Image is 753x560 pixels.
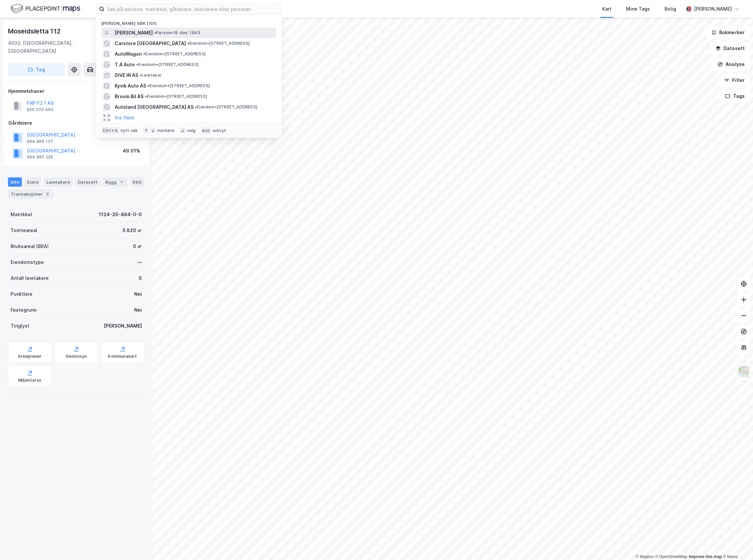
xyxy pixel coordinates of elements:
[636,554,654,559] a: Mapbox
[11,226,37,234] div: Tomteareal
[8,87,144,95] div: Hjemmelshaver
[187,41,250,46] span: Eiendom • [STREET_ADDRESS]
[626,5,650,13] div: Mine Tags
[118,179,125,185] div: 1
[115,29,153,37] span: [PERSON_NAME]
[44,191,51,197] div: 3
[25,177,41,187] div: Eiere
[115,71,138,79] span: DIVE IN AS
[11,3,80,15] img: logo.f888ab2527a4732fd821a326f86c7f29.svg
[145,94,207,99] span: Eiendom • [STREET_ADDRESS]
[123,147,140,155] div: 49.01%
[134,290,142,298] div: Nei
[712,58,750,71] button: Analyse
[195,104,257,110] span: Eiendom • [STREET_ADDRESS]
[99,211,142,218] div: 1124-35-484-0-0
[11,290,32,298] div: Punktleie
[8,39,116,55] div: 4033, [GEOGRAPHIC_DATA], [GEOGRAPHIC_DATA]
[737,365,750,378] img: Z
[145,94,147,99] span: •
[123,226,142,234] div: 5 820 ㎡
[147,83,149,88] span: •
[11,274,49,282] div: Antall leietakere
[154,30,156,35] span: •
[101,127,119,134] div: Ctrl + k
[157,128,174,133] div: markere
[689,554,722,559] a: Improve this map
[115,93,144,100] span: Broom Bil AS
[154,30,200,35] span: Person • 18. des. 1943
[720,528,753,560] div: Kontrollprogram for chat
[195,104,197,109] span: •
[96,16,282,28] div: [PERSON_NAME] søk (101)
[136,62,138,67] span: •
[143,51,205,57] span: Eiendom • [STREET_ADDRESS]
[8,26,62,36] div: Moseidsletta 112
[115,61,135,69] span: T.A Auto
[140,73,162,78] span: Leietaker
[8,189,53,199] div: Transaksjoner
[655,554,687,559] a: OpenStreetMap
[11,211,32,218] div: Matrikkel
[75,177,100,187] div: Datasett
[115,50,142,58] span: AutoWagon
[201,127,211,134] div: esc
[187,128,196,133] div: velg
[139,274,142,282] div: 0
[130,177,144,187] div: ESG
[137,258,142,266] div: —
[108,354,137,359] div: Kommunekart
[187,41,189,46] span: •
[147,83,210,89] span: Eiendom • [STREET_ADDRESS]
[706,26,750,39] button: Bokmerker
[115,114,134,122] button: Vis flere
[133,242,142,250] div: 0 ㎡
[720,528,753,560] iframe: Chat Widget
[27,139,53,144] div: 964 965 137
[136,62,199,67] span: Eiendom • [STREET_ADDRESS]
[719,74,750,87] button: Filter
[115,82,146,90] span: Kyvik Auto AS
[8,63,65,76] button: Tag
[44,177,73,187] div: Leietakere
[602,5,611,13] div: Kart
[104,4,281,14] input: Søk på adresse, matrikkel, gårdeiere, leietakere eller personer
[103,177,127,187] div: Bygg
[720,90,750,103] button: Tags
[18,378,41,383] div: Miljøstatus
[11,306,36,314] div: Festegrunn
[8,119,144,127] div: Gårdeiere
[104,322,142,330] div: [PERSON_NAME]
[8,177,22,187] div: Info
[134,306,142,314] div: Nei
[27,107,53,112] div: 920 070 493
[143,51,145,56] span: •
[710,42,750,55] button: Datasett
[27,155,53,160] div: 964 965 226
[115,39,186,47] span: Carstore [GEOGRAPHIC_DATA]
[11,322,29,330] div: Tinglyst
[140,73,142,78] span: •
[694,5,732,13] div: [PERSON_NAME]
[11,258,44,266] div: Eiendomstype
[115,103,194,111] span: Autoland [GEOGRAPHIC_DATA] AS
[18,354,41,359] div: Arealplaner
[66,354,87,359] div: Geoinnsyn
[212,128,226,133] div: avbryt
[665,5,676,13] div: Bolig
[11,242,49,250] div: Bruksareal (BRA)
[121,128,138,133] div: nytt søk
